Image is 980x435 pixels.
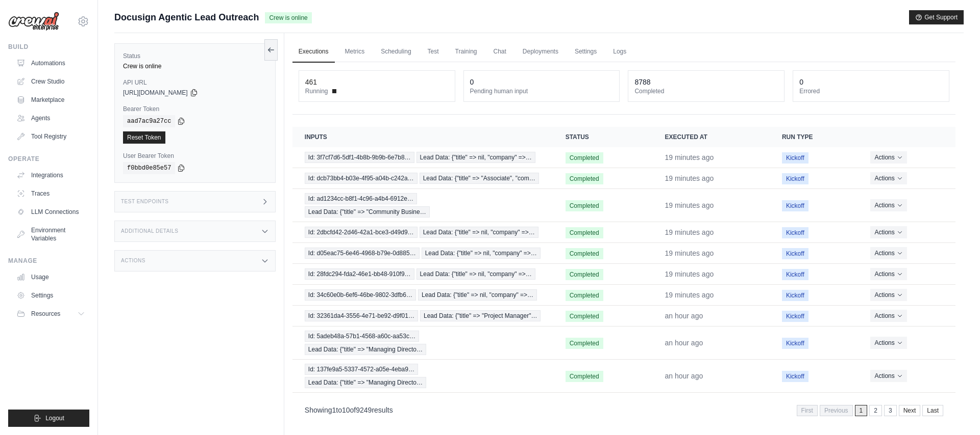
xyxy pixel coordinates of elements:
[12,306,89,322] button: Resources
[566,152,603,164] span: Completed
[487,41,512,63] a: Chat
[123,78,267,87] label: API URL
[305,331,541,355] a: View execution details for Id
[797,405,818,416] span: First
[420,227,538,238] span: Lead Data: {"title" => nil, "company" =>…
[820,405,853,416] span: Previous
[566,173,603,184] span: Completed
[265,12,311,23] span: Crew is online
[305,377,426,388] span: Lead Data: {"title" => "Managing Directo…
[8,12,59,31] img: Logo
[12,167,89,183] a: Integrations
[665,201,714,209] time: September 4, 2025 at 16:32 CDT
[8,43,89,51] div: Build
[12,73,89,90] a: Crew Studio
[31,310,60,318] span: Resources
[123,115,175,127] code: aad7ac9a27cc
[305,193,417,204] span: Id: ad1234cc-b8f1-4c96-a4b4-6912e…
[12,185,89,202] a: Traces
[416,268,535,280] span: Lead Data: {"title" => nil, "company" =>…
[870,337,906,349] button: Actions for execution
[305,405,393,415] p: Showing to of results
[797,405,943,416] nav: Pagination
[782,248,808,259] span: Kickoff
[870,370,906,382] button: Actions for execution
[782,338,808,349] span: Kickoff
[652,127,769,147] th: Executed at
[566,311,603,322] span: Completed
[566,227,603,238] span: Completed
[292,127,553,147] th: Inputs
[799,77,803,87] div: 0
[922,405,943,416] a: Last
[929,386,980,435] iframe: Chat Widget
[870,310,906,322] button: Actions for execution
[665,270,714,278] time: September 4, 2025 at 16:32 CDT
[292,41,335,63] a: Executions
[782,269,808,280] span: Kickoff
[342,406,350,414] span: 10
[517,41,565,63] a: Deployments
[123,131,165,144] a: Reset Token
[422,248,541,259] span: Lead Data: {"title" => nil, "company" =>…
[12,128,89,145] a: Tool Registry
[470,77,474,87] div: 0
[870,289,906,301] button: Actions for execution
[870,268,906,280] button: Actions for execution
[420,173,539,184] span: Lead Data: {"title" => "Associate", "com…
[899,405,921,416] a: Next
[870,151,906,164] button: Actions for execution
[305,344,426,355] span: Lead Data: {"title" => "Managing Directo…
[305,289,541,301] a: View execution details for Id
[870,172,906,184] button: Actions for execution
[870,199,906,211] button: Actions for execution
[375,41,417,63] a: Scheduling
[634,87,778,95] dt: Completed
[665,174,714,182] time: September 4, 2025 at 16:32 CDT
[332,406,336,414] span: 1
[123,105,267,113] label: Bearer Token
[305,364,541,388] a: View execution details for Id
[782,200,808,211] span: Kickoff
[123,62,267,70] div: Crew is online
[416,152,535,163] span: Lead Data: {"title" => nil, "company" =>…
[553,127,653,147] th: Status
[305,331,419,342] span: Id: 5adeb48a-57b1-4568-a60c-aa53c…
[356,406,372,414] span: 9249
[12,92,89,108] a: Marketplace
[782,173,808,184] span: Kickoff
[305,310,541,321] a: View execution details for Id
[422,41,445,63] a: Test
[305,227,541,238] a: View execution details for Id
[869,405,882,416] a: 2
[305,77,317,87] div: 461
[607,41,632,63] a: Logs
[121,258,145,264] h3: Actions
[884,405,897,416] a: 3
[12,55,89,71] a: Automations
[121,199,169,205] h3: Test Endpoints
[12,110,89,126] a: Agents
[123,162,175,174] code: f0bbd0e85e57
[12,222,89,247] a: Environment Variables
[665,339,703,347] time: September 4, 2025 at 15:32 CDT
[305,310,418,321] span: Id: 32361da4-3556-4e71-be92-d9f01…
[665,228,714,236] time: September 4, 2025 at 16:32 CDT
[870,226,906,238] button: Actions for execution
[123,89,188,97] span: [URL][DOMAIN_NAME]
[8,257,89,265] div: Manage
[305,268,414,280] span: Id: 28fdc294-fda2-46e1-bb48-910f9…
[569,41,603,63] a: Settings
[305,152,541,163] a: View execution details for Id
[339,41,371,63] a: Metrics
[121,228,178,234] h3: Additional Details
[855,405,868,416] span: 1
[12,269,89,285] a: Usage
[566,290,603,301] span: Completed
[665,249,714,257] time: September 4, 2025 at 16:32 CDT
[305,193,541,217] a: View execution details for Id
[8,155,89,163] div: Operate
[782,152,808,164] span: Kickoff
[305,152,414,163] span: Id: 3f7cf7d6-5df1-4b8b-9b9b-6e7b8…
[665,291,714,299] time: September 4, 2025 at 16:32 CDT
